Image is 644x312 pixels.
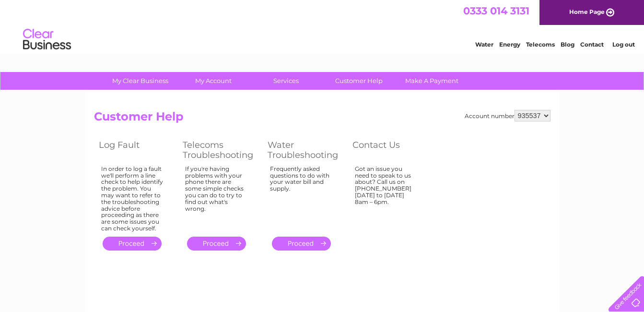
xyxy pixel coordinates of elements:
a: Contact [580,41,604,48]
div: Frequently asked questions to do with your water bill and supply. [270,166,333,228]
a: Water [475,41,493,48]
a: My Account [174,72,253,90]
img: logo.png [23,25,71,54]
div: If you're having problems with your phone there are some simple checks you can do to try to find ... [185,166,248,228]
a: Blog [561,41,574,48]
a: Telecoms [526,41,555,48]
a: Services [246,72,326,90]
a: . [103,237,162,251]
a: Make A Payment [392,72,471,90]
div: In order to log a fault we'll perform a line check to help identify the problem. You may want to ... [101,166,164,232]
th: Water Troubleshooting [263,137,348,163]
div: Clear Business is a trading name of Verastar Limited (registered in [GEOGRAPHIC_DATA] No. 3667643... [96,5,549,47]
div: Got an issue you need to speak to us about? Call us on [PHONE_NUMBER] [DATE] to [DATE] 8am – 6pm. [355,166,417,228]
div: Account number [465,110,550,121]
th: Contact Us [348,137,432,163]
a: Customer Help [319,72,398,90]
th: Log Fault [94,137,178,163]
a: . [272,237,331,251]
h2: Customer Help [94,110,550,128]
a: Log out [612,41,635,48]
a: My Clear Business [101,72,180,90]
a: Energy [499,41,520,48]
th: Telecoms Troubleshooting [178,137,263,163]
a: 0333 014 3131 [463,5,529,17]
a: . [187,237,246,251]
